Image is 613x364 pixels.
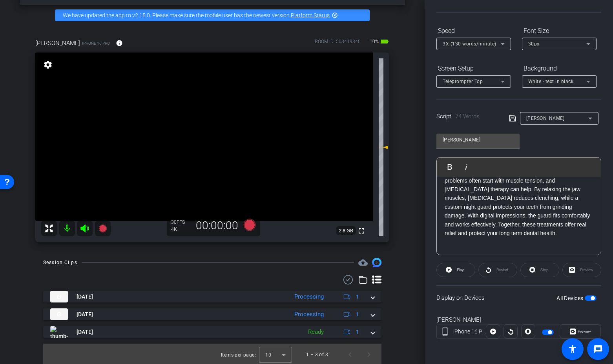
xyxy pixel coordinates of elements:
mat-icon: 0 dB [379,143,388,152]
div: 4K [171,226,191,232]
img: thumb-nail [50,308,68,320]
span: [DATE] [77,310,93,319]
span: [PERSON_NAME] [35,39,80,47]
span: [DATE] [77,328,93,336]
div: Background [522,62,597,75]
mat-icon: fullscreen [357,226,366,235]
label: All Devices [556,294,585,302]
div: Processing [290,292,328,301]
button: Play [436,263,475,277]
div: iPhone 16 Pro [453,328,486,336]
div: Display on Devices [436,285,601,310]
div: Speed [436,24,511,38]
span: 10% [369,35,380,48]
div: Font Size [522,24,597,38]
mat-expansion-panel-header: thumb-nail[DATE]Ready1 [43,326,381,338]
span: 1 [356,310,359,319]
mat-icon: cloud_upload [358,258,368,267]
span: White - text in black [528,79,574,84]
span: Preview [578,329,591,333]
span: 2.8 GB [336,226,356,235]
div: Script [436,112,498,121]
span: Destinations for your clips [358,258,368,267]
span: 1 [356,293,359,301]
span: 30px [528,41,540,47]
button: Preview [560,324,601,339]
span: 74 Words [455,113,480,120]
span: [PERSON_NAME] [526,116,565,121]
mat-icon: settings [42,60,53,69]
div: We have updated the app to v2.15.0. Please make sure the mobile user has the newest version. [55,9,370,21]
span: 1 [356,328,359,336]
div: [PERSON_NAME] [436,315,601,324]
span: Play [457,268,464,272]
div: Ready [304,328,328,337]
mat-icon: accessibility [568,344,577,354]
span: Teleprompter Top [443,79,483,84]
mat-expansion-panel-header: thumb-nail[DATE]Processing1 [43,308,381,320]
span: [DATE] [77,293,93,301]
img: thumb-nail [50,326,68,338]
a: Platform Status [291,12,330,18]
p: If you clench or grind your teeth, you may notice [MEDICAL_DATA], headaches, or worn enamel. TMJ ... [445,159,593,238]
mat-icon: message [593,344,603,354]
img: Session clips [372,258,381,267]
div: Screen Setup [436,62,511,75]
mat-icon: info [116,40,123,47]
mat-icon: battery_std [380,37,389,46]
img: thumb-nail [50,291,68,302]
button: Previous page [341,345,359,364]
div: Items per page: [221,351,256,359]
div: Session Clips [43,259,77,266]
input: Title [443,135,513,145]
span: iPhone 16 Pro [82,40,110,46]
mat-expansion-panel-header: thumb-nail[DATE]Processing1 [43,291,381,302]
span: 3X (130 words/minute) [443,41,496,47]
div: ROOM ID: 503419340 [315,38,361,49]
div: 1 – 3 of 3 [306,351,328,359]
mat-icon: highlight_off [332,12,338,18]
div: 30 [171,219,191,225]
button: Next page [359,345,378,364]
div: Processing [290,310,328,319]
span: FPS [177,219,185,225]
div: 00:00:00 [191,219,243,232]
